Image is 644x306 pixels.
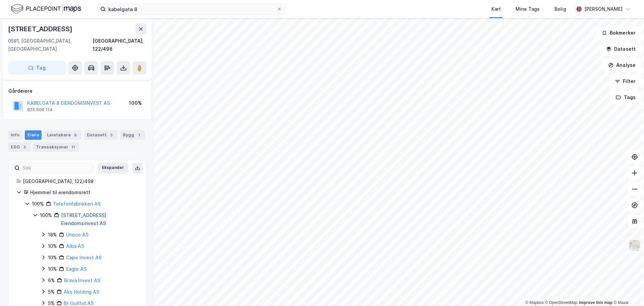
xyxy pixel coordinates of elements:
[8,37,93,53] div: 0581, [GEOGRAPHIC_DATA], [GEOGRAPHIC_DATA]
[40,211,52,219] div: 100%
[64,289,99,295] a: Aks Holding AS
[8,130,22,140] div: Info
[23,177,138,185] div: [GEOGRAPHIC_DATA], 122/498
[64,300,94,306] a: Bt Gulltid AS
[584,5,623,13] div: [PERSON_NAME]
[545,300,578,305] a: OpenStreetMap
[48,242,57,250] div: 10%
[596,26,641,40] button: Bokmerker
[120,130,145,140] div: Bygg
[66,255,102,260] a: Cape Invest AS
[48,254,57,262] div: 10%
[8,87,146,95] div: Gårdeiere
[610,274,644,306] iframe: Chat Widget
[48,288,55,296] div: 5%
[8,142,31,152] div: ESG
[66,232,89,237] a: Uneco AS
[21,144,28,150] div: 3
[32,200,44,208] div: 100%
[108,132,115,138] div: 3
[8,61,66,75] button: Tag
[64,277,100,283] a: Brava Invest AS
[525,300,544,305] a: Mapbox
[609,75,641,88] button: Filter
[61,212,106,226] a: [STREET_ADDRESS] Eiendomsinvest AS
[20,163,93,173] input: Søk
[610,274,644,306] div: Kontrollprogram for chat
[66,243,84,249] a: Alba AS
[491,5,501,13] div: Kart
[70,144,76,150] div: 11
[48,276,55,285] div: 6%
[602,58,641,72] button: Analyse
[33,142,79,152] div: Transaksjoner
[136,132,142,138] div: 1
[8,24,74,34] div: [STREET_ADDRESS]
[628,239,641,252] img: Z
[84,130,117,140] div: Datasett
[600,42,641,56] button: Datasett
[93,37,146,53] div: [GEOGRAPHIC_DATA], 122/498
[106,4,277,14] input: Søk på adresse, matrikkel, gårdeiere, leietakere eller personer
[48,265,57,273] div: 10%
[30,188,138,196] div: Hjemmel til eiendomsrett
[48,231,57,239] div: 18%
[25,130,42,140] div: Eiere
[11,3,81,15] img: logo.f888ab2527a4732fd821a326f86c7f29.svg
[129,99,142,107] div: 100%
[72,132,79,138] div: 6
[27,107,53,113] div: 925 006 114
[516,5,540,13] div: Mine Tags
[554,5,566,13] div: Bolig
[579,300,612,305] a: Improve this map
[610,91,641,104] button: Tags
[44,130,82,140] div: Leietakere
[98,163,128,173] button: Ekspander
[53,201,101,207] a: Telefonfabrikken AS
[66,266,87,272] a: Eagle AS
